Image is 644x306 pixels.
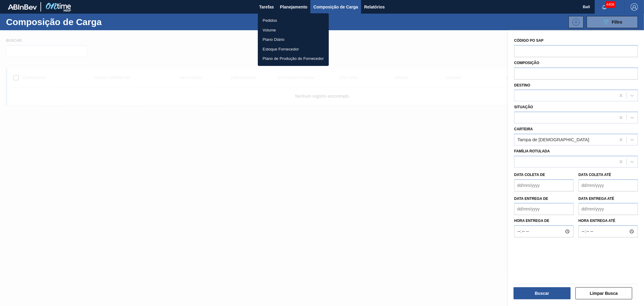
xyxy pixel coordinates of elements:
[258,16,329,25] a: Pedidos
[258,44,329,54] a: Estoque Fornecedor
[258,35,329,44] a: Plano Diário
[258,25,329,35] a: Volume
[258,54,329,63] a: Plano de Produção do Fornecedor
